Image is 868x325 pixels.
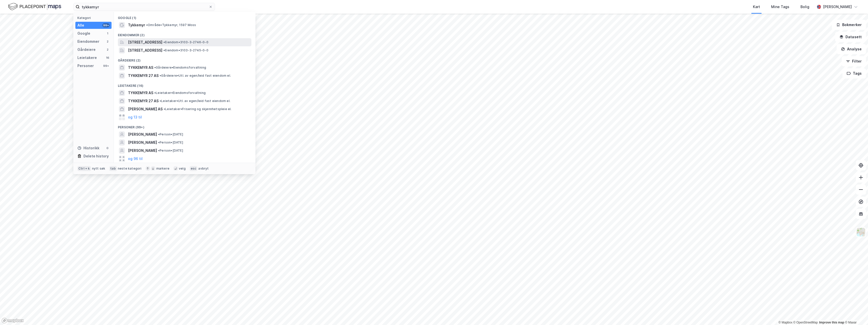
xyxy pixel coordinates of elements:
div: neste kategori [118,167,142,171]
div: Kategori [77,16,112,20]
iframe: Chat Widget [843,301,868,325]
div: 99+ [102,23,110,27]
span: Person • [DATE] [158,132,183,136]
div: Google [77,30,90,36]
div: Eiendommer [77,38,99,45]
span: Person • [DATE] [158,140,183,145]
div: Kontrollprogram for chat [843,301,868,325]
button: og 13 til [128,114,142,120]
a: OpenStreetMap [793,321,818,324]
span: [PERSON_NAME] AS [128,106,163,112]
div: nytt søk [92,167,105,171]
span: Eiendom • 3103-3-2745-0-0 [163,48,208,52]
div: Google (1) [114,12,255,21]
img: logo.f888ab2527a4732fd821a326f86c7f29.svg [8,2,61,11]
span: • [160,74,161,77]
div: Gårdeiere (2) [114,54,255,64]
span: • [158,132,160,136]
div: 2 [105,39,110,44]
a: Mapbox homepage [2,318,24,323]
span: • [160,99,161,103]
div: Gårdeiere [77,47,96,53]
span: Leietaker • Utl. av egen/leid fast eiendom el. [160,99,230,103]
span: [STREET_ADDRESS] [128,47,162,53]
div: velg [179,167,186,171]
span: TYKKEMYR 27 AS [128,98,159,104]
div: Ctrl + k [77,166,91,171]
div: Leietakere (16) [114,80,255,89]
input: Søk på adresse, matrikkel, gårdeiere, leietakere eller personer [80,3,209,11]
a: Mapbox [778,321,792,324]
span: [PERSON_NAME] [128,139,157,146]
span: Gårdeiere • Eiendomsforvaltning [154,66,206,70]
span: Leietaker • Eiendomsforvaltning [154,91,206,95]
div: Alle [77,22,84,28]
span: [STREET_ADDRESS] [128,39,162,45]
span: TYKKEMYR 27 AS [128,73,159,79]
div: Personer [77,63,94,69]
span: [PERSON_NAME] [128,148,157,154]
div: Historikk [77,145,99,151]
span: Leietaker • Frisering og skjønnhetspleie el. [164,107,232,111]
div: tab [109,166,117,171]
button: Datasett [835,32,866,42]
span: • [158,140,160,144]
span: • [163,40,165,44]
button: og 96 til [128,156,143,162]
span: • [163,48,165,52]
span: • [146,23,148,27]
span: TYKKEMYR AS [128,65,153,71]
span: [PERSON_NAME] [128,131,157,137]
div: Bolig [800,4,809,10]
div: Leietakere [77,55,97,61]
div: Personer (99+) [114,121,255,130]
span: Tykkemyr [128,22,145,28]
div: esc [190,166,198,171]
span: Person • [DATE] [158,149,183,153]
span: Område • Tykkemyr, 1597 Moss [146,23,196,27]
div: 1 [105,31,110,35]
img: Z [856,227,866,237]
div: Eiendommer (2) [114,29,255,38]
span: • [164,107,165,111]
span: • [154,66,156,69]
span: Eiendom • 3103-3-2746-0-0 [163,40,208,44]
button: Analyse [837,44,866,54]
div: Kart [753,4,760,10]
span: • [154,91,156,95]
span: TYKKEMYR AS [128,90,153,96]
div: avbryt [198,167,209,171]
span: Gårdeiere • Utl. av egen/leid fast eiendom el. [160,74,231,78]
div: Mine Tags [771,4,789,10]
button: Tags [842,68,866,78]
div: markere [156,167,169,171]
div: 16 [105,56,110,60]
div: 0 [105,146,110,150]
div: 2 [105,48,110,52]
div: [PERSON_NAME] [823,4,852,10]
span: • [158,149,160,152]
div: 99+ [102,64,110,68]
button: Filter [842,56,866,66]
a: Improve this map [819,321,844,324]
button: Bokmerker [832,20,866,30]
div: Delete history [83,153,109,159]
